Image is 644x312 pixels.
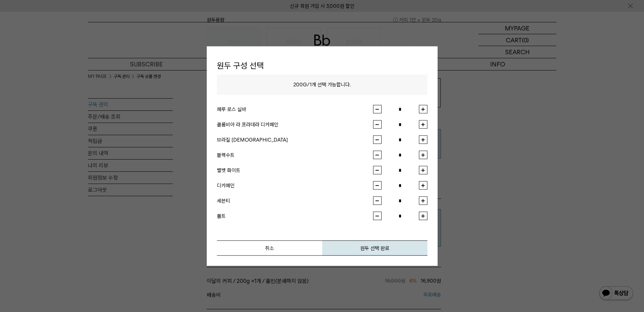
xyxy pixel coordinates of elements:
div: 세븐티 [217,196,373,205]
div: 디카페인 [217,181,373,189]
h1: 원두 구성 선택 [217,56,427,75]
div: 벨벳 화이트 [217,166,373,174]
p: / 개 선택 가능합니다. [217,75,427,95]
div: 블랙수트 [217,151,373,159]
span: 1 [310,82,312,88]
div: 페루 로스 실바 [217,105,373,113]
div: 몰트 [217,212,373,220]
span: 200G [293,82,307,88]
div: 콜롬비아 라 프라데라 디카페인 [217,120,373,128]
button: 취소 [217,241,322,256]
div: 브라질 [DEMOGRAPHIC_DATA] [217,136,373,144]
button: 원두 선택 완료 [322,241,427,256]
